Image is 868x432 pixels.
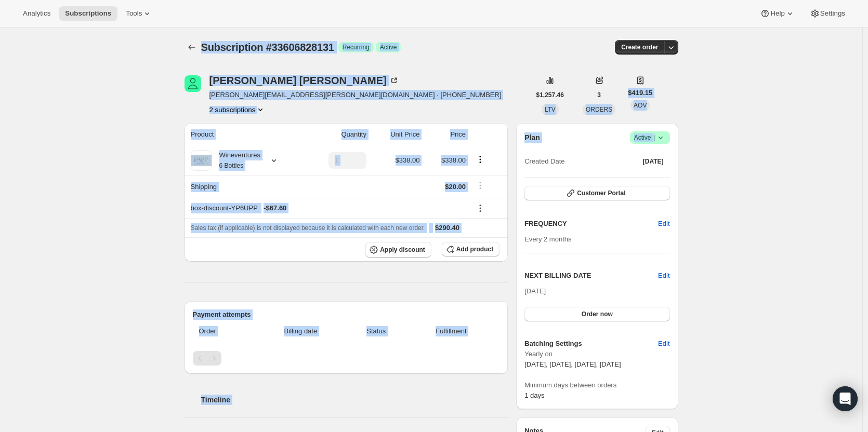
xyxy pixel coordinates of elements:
button: Customer Portal [524,186,669,200]
button: Subscriptions [185,40,199,55]
button: Shipping actions [472,180,489,191]
span: LTV [545,106,556,113]
span: Customer Portal [577,189,625,197]
button: Apply discount [365,242,431,258]
button: $1,257.46 [530,88,570,102]
span: Recurring [343,43,370,51]
h6: Batching Settings [524,339,658,349]
button: Product actions [209,104,266,115]
button: Create order [615,40,664,55]
span: Active [380,43,397,51]
span: $338.00 [396,156,420,164]
span: $338.00 [441,156,466,164]
button: Add product [442,242,499,256]
div: Wineventures [212,150,260,171]
span: Settings [820,9,845,18]
h2: Timeline [201,395,508,405]
th: Price [423,123,469,146]
button: Settings [804,6,851,21]
th: Order [193,320,255,343]
span: Billing date [258,326,344,336]
button: Edit [652,335,676,352]
span: Minimum days between orders [524,380,669,390]
span: [DATE], [DATE], [DATE], [DATE] [524,360,621,368]
span: | [653,133,655,142]
span: Fulfillment [409,326,493,336]
span: Yearly on [524,349,669,359]
button: Edit [658,271,669,281]
button: Help [754,6,801,21]
h2: NEXT BILLING DATE [524,271,658,281]
span: Edit [658,339,669,349]
div: box-discount-YP6UPP [191,203,466,213]
span: $20.00 [445,183,466,191]
span: [PERSON_NAME][EMAIL_ADDRESS][PERSON_NAME][DOMAIN_NAME] · [PHONE_NUMBER] [209,90,502,100]
h2: Plan [524,132,540,143]
button: Edit [652,215,676,232]
span: Add product [456,245,493,253]
span: AOV [634,102,647,109]
span: Every 2 months [524,235,571,243]
span: $1,257.46 [536,91,564,99]
span: Tools [126,9,142,18]
span: Active [634,132,666,143]
span: Sales tax (if applicable) is not displayed because it is calculated with each new order. [191,224,425,232]
span: Status [350,326,403,336]
button: Subscriptions [59,6,117,21]
span: 3 [597,91,601,99]
div: [PERSON_NAME] [PERSON_NAME] [209,75,399,86]
button: Product actions [472,154,489,165]
span: [DATE] [524,287,546,295]
span: Edit [658,219,669,229]
small: 6 Bottles [219,162,244,169]
span: Apply discount [380,246,425,254]
h2: FREQUENCY [524,219,658,229]
span: Subscriptions [65,9,111,18]
span: Order now [582,310,613,318]
span: Help [770,9,784,18]
span: Analytics [23,9,50,18]
button: Tools [120,6,159,21]
button: 3 [591,88,607,102]
nav: Pagination [193,351,500,366]
div: Open Intercom Messenger [833,386,858,411]
th: Product [185,123,304,146]
h2: Payment attempts [193,309,500,320]
span: [DATE] [643,157,664,166]
span: Create order [621,43,658,51]
span: $290.40 [435,224,459,232]
button: Order now [524,307,669,321]
th: Quantity [303,123,370,146]
th: Shipping [185,175,304,198]
span: ORDERS [586,106,612,113]
span: $419.15 [628,88,652,98]
span: 1 days [524,392,544,399]
th: Unit Price [370,123,423,146]
span: Barry Shotts [185,75,201,92]
button: [DATE] [637,154,670,169]
span: Created Date [524,156,564,167]
span: Subscription #33606828131 [201,42,334,53]
span: - $67.60 [264,203,286,213]
button: Analytics [17,6,57,21]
